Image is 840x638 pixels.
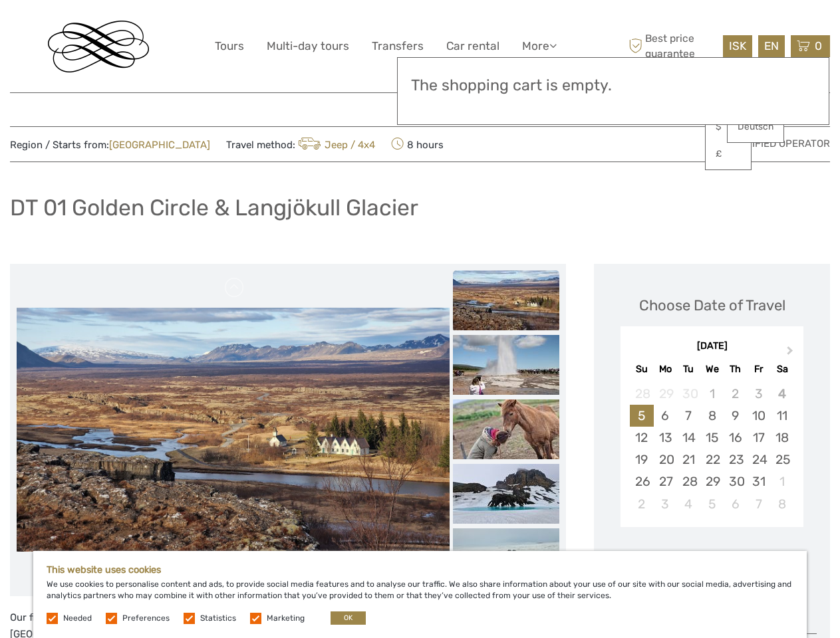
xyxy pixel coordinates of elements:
[770,405,793,427] div: Choose Saturday, October 11th, 2025
[677,471,700,492] div: Choose Tuesday, October 28th, 2025
[677,383,700,405] div: Not available Tuesday, September 30th, 2025
[391,135,444,154] span: 8 hours
[677,427,700,449] div: Choose Tuesday, October 14th, 2025
[654,471,677,492] div: Choose Monday, October 27th, 2025
[770,427,793,449] div: Choose Saturday, October 18th, 2025
[33,551,807,638] div: We use cookies to personalise content and ads, to provide social media features and to analyse ou...
[63,613,92,624] label: Needed
[724,427,747,449] div: Choose Thursday, October 16th, 2025
[267,613,305,624] label: Marketing
[654,360,677,378] div: Mo
[747,405,770,427] div: Choose Friday, October 10th, 2025
[724,405,747,427] div: Choose Thursday, October 9th, 2025
[747,449,770,471] div: Choose Friday, October 24th, 2025
[770,449,793,471] div: Choose Saturday, October 25th, 2025
[729,39,746,53] span: ISK
[267,37,349,56] a: Multi-day tours
[654,383,677,405] div: Not available Monday, September 29th, 2025
[10,138,210,152] span: Region / Starts from:
[747,471,770,492] div: Choose Friday, October 31st, 2025
[747,383,770,405] div: Not available Friday, October 3rd, 2025
[453,335,559,395] img: 241ffeeba2ba4ca895f34122236e9c41_slider_thumbnail.jpeg
[630,383,653,405] div: Not available Sunday, September 28th, 2025
[700,405,724,427] div: Choose Wednesday, October 8th, 2025
[215,37,244,56] a: Tours
[654,427,677,449] div: Choose Monday, October 13th, 2025
[747,493,770,515] div: Choose Friday, November 7th, 2025
[728,115,783,139] a: Deutsch
[677,360,700,378] div: Tu
[10,194,418,221] h1: DT 01 Golden Circle & Langjökull Glacier
[700,449,724,471] div: Choose Wednesday, October 22nd, 2025
[700,360,724,378] div: We
[630,405,653,427] div: Choose Sunday, October 5th, 2025
[331,611,366,625] button: OK
[630,427,653,449] div: Choose Sunday, October 12th, 2025
[630,493,653,515] div: Choose Sunday, November 2nd, 2025
[630,360,653,378] div: Su
[706,115,751,139] a: $
[724,449,747,471] div: Choose Thursday, October 23rd, 2025
[295,139,375,151] a: Jeep / 4x4
[733,137,830,151] span: Verified Operator
[747,427,770,449] div: Choose Friday, October 17th, 2025
[47,564,793,576] h5: This website uses cookies
[109,139,210,151] a: [GEOGRAPHIC_DATA]
[747,360,770,378] div: Fr
[770,360,793,378] div: Sa
[372,37,424,56] a: Transfers
[700,471,724,492] div: Choose Wednesday, October 29th, 2025
[446,37,499,56] a: Car rental
[724,383,747,405] div: Not available Thursday, October 2nd, 2025
[724,471,747,492] div: Choose Thursday, October 30th, 2025
[200,613,236,624] label: Statistics
[621,340,803,354] div: [DATE]
[453,464,559,524] img: ca51a236fdc34ffe8a4a415b8c756998_slider_thumbnail.jpeg
[677,405,700,427] div: Choose Tuesday, October 7th, 2025
[700,383,724,405] div: Not available Wednesday, October 1st, 2025
[700,493,724,515] div: Choose Wednesday, November 5th, 2025
[758,35,785,57] div: EN
[770,471,793,492] div: Choose Saturday, November 1st, 2025
[654,449,677,471] div: Choose Monday, October 20th, 2025
[781,343,802,364] button: Next Month
[453,528,559,588] img: fdec6ec14d1e4a928e094bd488984ba3_slider_thumbnail.jpeg
[706,142,751,166] a: £
[226,135,375,154] span: Travel method:
[677,493,700,515] div: Choose Tuesday, November 4th, 2025
[724,493,747,515] div: Choose Thursday, November 6th, 2025
[654,405,677,427] div: Choose Monday, October 6th, 2025
[17,308,450,552] img: a0c165bb61834b068a8141fe07b0dff5_main_slider.jpeg
[630,471,653,492] div: Choose Sunday, October 26th, 2025
[522,37,557,56] a: More
[48,21,149,72] img: Reykjavik Residence
[453,399,559,459] img: 7eed6e2092294dcdb82cb4aa62065da7_slider_thumbnail.jpeg
[122,613,170,624] label: Preferences
[724,360,747,378] div: Th
[770,383,793,405] div: Not available Saturday, October 4th, 2025
[625,383,799,515] div: month 2025-10
[654,493,677,515] div: Choose Monday, November 3rd, 2025
[700,427,724,449] div: Choose Wednesday, October 15th, 2025
[677,449,700,471] div: Choose Tuesday, October 21st, 2025
[625,31,720,60] span: Best price guarantee
[630,449,653,471] div: Choose Sunday, October 19th, 2025
[770,493,793,515] div: Choose Saturday, November 8th, 2025
[453,270,559,330] img: a0c165bb61834b068a8141fe07b0dff5_slider_thumbnail.jpeg
[639,295,785,316] div: Choose Date of Travel
[411,76,815,95] h3: The shopping cart is empty.
[813,39,824,53] span: 0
